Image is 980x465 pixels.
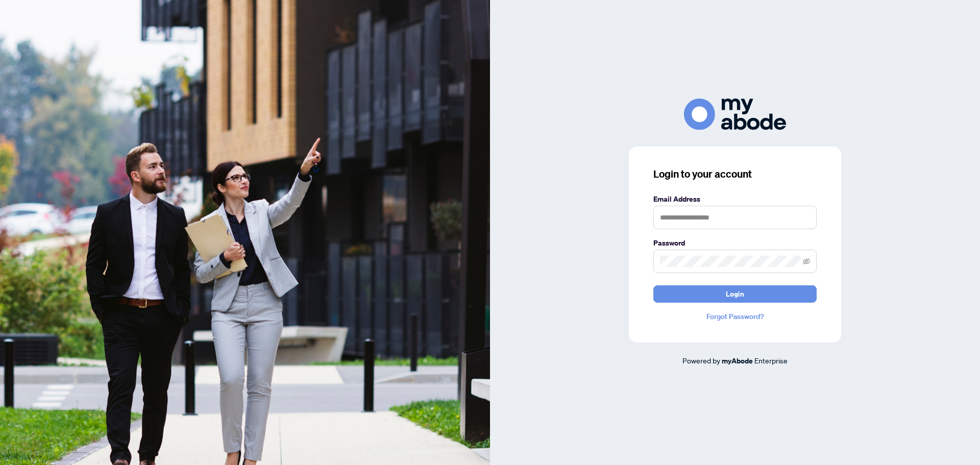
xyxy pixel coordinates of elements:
[653,311,817,322] a: Forgot Password?
[653,237,817,249] label: Password
[722,355,753,366] a: myAbode
[803,258,810,265] span: eye-invisible
[682,356,720,365] span: Powered by
[653,193,817,205] label: Email Address
[754,356,788,365] span: Enterprise
[653,285,817,303] button: Login
[684,99,786,130] img: ma-logo
[726,286,744,302] span: Login
[653,167,817,181] h3: Login to your account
